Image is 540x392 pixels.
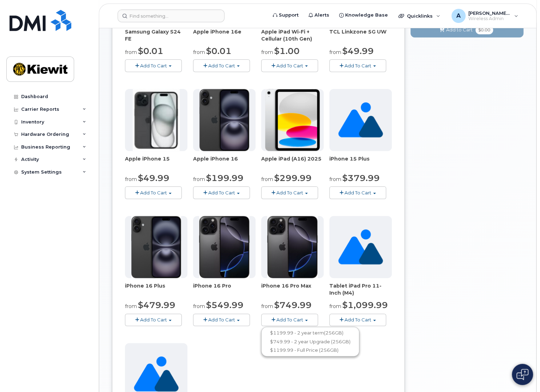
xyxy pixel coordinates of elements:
[193,176,205,182] small: from
[263,328,358,337] a: $1199.99 - 2 year term(256GB)
[468,16,511,22] span: Wireless Admin
[410,23,523,37] button: Add to Cart $0.00
[345,12,388,19] span: Knowledge Base
[193,303,205,309] small: from
[125,49,137,55] small: from
[267,216,317,278] img: iphone_16_pro.png
[140,190,167,195] span: Add To Cart
[338,89,383,151] img: no_image_found-2caef05468ed5679b831cfe6fc140e25e0c280774317ffc20a367ab7fd17291e.png
[208,317,235,322] span: Add To Cart
[304,8,334,22] a: Alerts
[193,49,205,55] small: from
[206,173,244,183] span: $199.99
[138,173,169,183] span: $49.99
[206,46,232,56] span: $0.01
[193,28,256,42] div: Apple iPhone 16e
[338,216,383,278] img: no_image_found-2caef05468ed5679b831cfe6fc140e25e0c280774317ffc20a367ab7fd17291e.png
[140,63,167,68] span: Add To Cart
[342,173,380,183] span: $379.99
[276,317,303,322] span: Add To Cart
[125,59,182,72] button: Add To Cart
[193,186,250,199] button: Add To Cart
[208,190,235,195] span: Add To Cart
[342,300,388,310] span: $1,099.99
[261,282,324,296] div: iPhone 16 Pro Max
[329,314,386,326] button: Add To Cart
[206,300,244,310] span: $549.99
[456,12,461,20] span: A
[329,186,386,199] button: Add To Cart
[125,186,182,199] button: Add To Cart
[125,155,187,169] div: Apple iPhone 15
[268,8,304,22] a: Support
[261,186,318,199] button: Add To Cart
[193,282,256,296] div: iPhone 16 Pro
[131,216,181,278] img: iphone_16_plus.png
[274,173,312,183] span: $299.99
[276,63,303,68] span: Add To Cart
[329,155,392,169] div: iPhone 15 Plus
[265,89,320,151] img: ipad_11.png
[342,46,374,56] span: $49.99
[394,9,445,23] div: Quicklinks
[193,59,250,72] button: Add To Cart
[261,28,324,42] div: Apple iPad Wi-Fi + Cellular (10th Gen)
[208,63,235,68] span: Add To Cart
[446,9,523,23] div: Andrew.Brownell
[329,59,386,72] button: Add To Cart
[344,190,371,195] span: Add To Cart
[125,28,187,42] div: Samsung Galaxy S24 FE
[125,282,187,296] div: iPhone 16 Plus
[276,190,303,195] span: Add To Cart
[329,303,341,309] small: from
[407,13,433,19] span: Quicklinks
[261,314,318,326] button: Add To Cart
[140,317,167,322] span: Add To Cart
[344,317,371,322] span: Add To Cart
[274,46,300,56] span: $1.00
[261,155,324,169] div: Apple iPad (A16) 2025
[193,155,256,169] div: Apple iPhone 16
[329,176,341,182] small: from
[118,10,224,22] input: Find something...
[263,346,358,355] a: $1199.99 - Full Price (256GB)
[329,28,392,42] div: TCL Linkzone 5G UW
[446,26,473,33] span: Add to Cart
[138,300,175,310] span: $479.99
[329,282,392,296] div: Tablet iPad Pro 11-Inch (M4)
[261,176,273,182] small: from
[261,303,273,309] small: from
[193,314,250,326] button: Add To Cart
[125,176,137,182] small: from
[344,63,371,68] span: Add To Cart
[261,49,273,55] small: from
[468,10,511,16] span: [PERSON_NAME].[PERSON_NAME]
[261,59,318,72] button: Add To Cart
[475,26,493,34] span: $0.00
[263,337,358,346] a: $749.99 - 2 year Upgrade (256GB)
[138,46,163,56] span: $0.01
[125,314,182,326] button: Add To Cart
[274,300,312,310] span: $749.99
[125,303,137,309] small: from
[314,12,329,19] span: Alerts
[516,369,528,380] img: Open chat
[199,89,249,151] img: iphone_16_plus.png
[334,8,393,22] a: Knowledge Base
[329,49,341,55] small: from
[199,216,249,278] img: iphone_16_pro.png
[133,89,180,151] img: iphone15.jpg
[279,12,299,19] span: Support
